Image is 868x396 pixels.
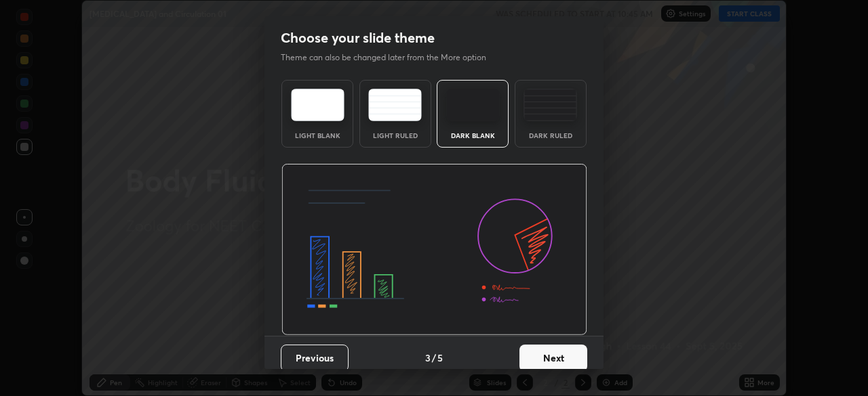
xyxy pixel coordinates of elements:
h4: / [432,351,436,365]
div: Light Ruled [368,132,422,139]
h2: Choose your slide theme [281,29,435,47]
img: lightRuledTheme.5fabf969.svg [368,89,422,121]
div: Light Blank [290,132,344,139]
button: Previous [281,345,349,372]
h4: 3 [425,351,431,365]
h4: 5 [437,351,443,365]
div: Dark Ruled [524,132,578,139]
button: Next [519,345,587,372]
div: Dark Blank [446,132,500,139]
img: darkRuledTheme.de295e13.svg [524,89,577,121]
img: lightTheme.e5ed3b09.svg [291,89,344,121]
img: darkThemeBanner.d06ce4a2.svg [281,164,587,336]
p: Theme can also be changed later from the More option [281,51,500,64]
img: darkTheme.f0cc69e5.svg [446,89,500,121]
